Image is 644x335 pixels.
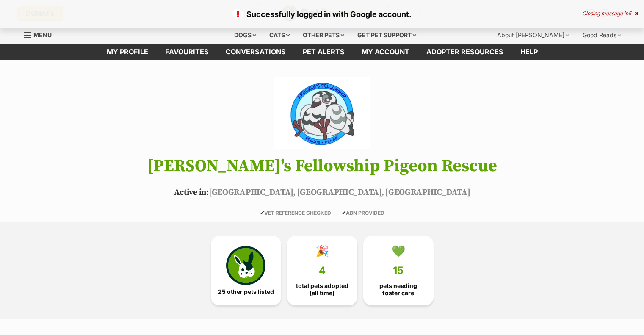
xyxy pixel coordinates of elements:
img: Freckle's Fellowship Pigeon Rescue [274,77,370,149]
icon: ✔ [260,210,264,216]
p: [GEOGRAPHIC_DATA], [GEOGRAPHIC_DATA], [GEOGRAPHIC_DATA] [11,186,633,199]
span: VET REFERENCE CHECKED [260,210,331,216]
a: Help [512,44,546,60]
div: Cats [263,27,296,44]
span: ABN PROVIDED [342,210,384,216]
span: total pets adopted (all time) [294,282,350,296]
a: My profile [98,44,157,60]
a: Favourites [157,44,217,60]
h1: [PERSON_NAME]'s Fellowship Pigeon Rescue [11,157,633,175]
div: Other pets [297,27,350,44]
a: conversations [217,44,294,60]
div: Good Reads [577,27,627,44]
a: 25 other pets listed [211,236,281,305]
div: 💚 [392,245,405,257]
div: About [PERSON_NAME] [491,27,575,44]
a: Adopter resources [418,44,512,60]
div: 🎉 [315,245,329,257]
div: Get pet support [351,27,422,44]
span: Active in: [174,187,209,198]
span: Menu [33,31,52,39]
span: 25 other pets listed [218,288,274,295]
span: 4 [319,265,326,277]
a: Menu [24,27,58,42]
img: bunny-icon-b786713a4a21a2fe6d13e954f4cb29d131f1b31f8a74b52ca2c6d2999bc34bbe.svg [226,246,265,285]
a: 💚 15 pets needing foster care [363,236,434,305]
a: Pet alerts [294,44,353,60]
span: pets needing foster care [370,282,426,296]
icon: ✔ [342,210,346,216]
span: 15 [393,265,404,277]
a: My account [353,44,418,60]
div: Dogs [228,27,262,44]
a: 🎉 4 total pets adopted (all time) [287,236,357,305]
